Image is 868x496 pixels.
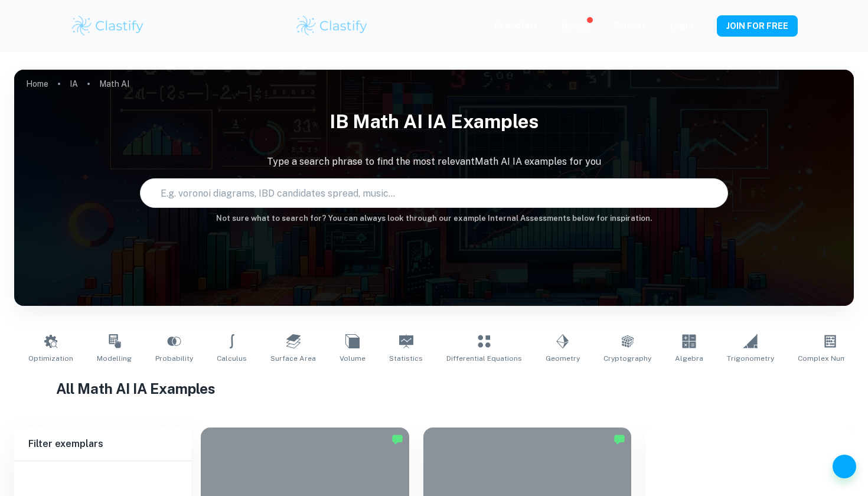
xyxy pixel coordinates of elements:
h6: Filter exemplars [14,428,191,461]
h1: IB Math AI IA examples [14,103,854,141]
a: IA [70,76,78,92]
span: Surface Area [270,353,316,364]
span: Probability [155,353,193,364]
h1: All Math AI IA Examples [56,378,812,399]
span: Optimization [28,353,73,364]
span: Trigonometry [727,353,774,364]
span: Complex Numbers [798,353,863,364]
img: Clastify logo [70,14,145,38]
p: Exemplars [495,19,538,32]
p: Math AI [99,77,129,90]
span: Cryptography [603,353,651,364]
img: Marked [614,433,625,445]
button: Help and Feedback [833,455,856,478]
h6: Not sure what to search for? You can always look through our example Internal Assessments below f... [14,213,854,224]
span: Differential Equations [446,353,522,364]
span: Volume [340,353,366,364]
p: Review [562,20,590,33]
a: Schools [614,21,647,31]
button: JOIN FOR FREE [717,15,798,37]
img: Clastify logo [295,14,370,38]
button: Search [710,188,719,198]
input: E.g. voronoi diagrams, IBD candidates spread, music... [141,177,704,210]
span: Algebra [675,353,703,364]
span: Calculus [217,353,247,364]
span: Statistics [389,353,423,364]
a: Home [26,76,48,92]
a: Login [670,21,693,31]
span: Modelling [97,353,132,364]
img: Marked [391,433,403,445]
span: Geometry [546,353,580,364]
p: Type a search phrase to find the most relevant Math AI IA examples for you [14,155,854,169]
